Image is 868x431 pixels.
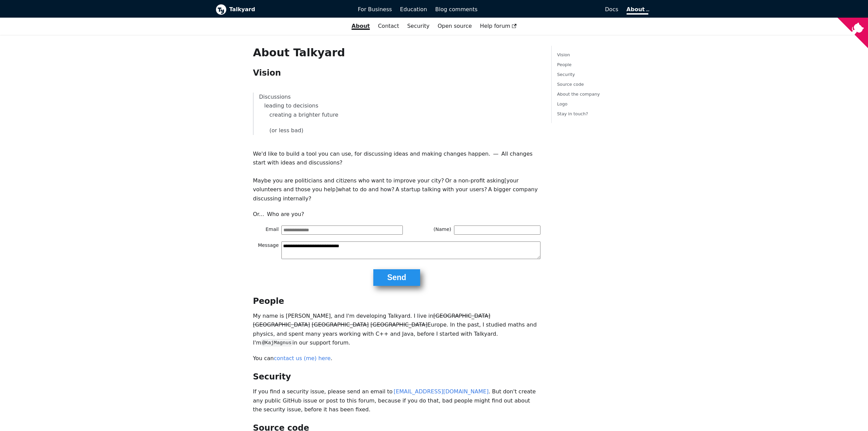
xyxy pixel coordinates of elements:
strike: [GEOGRAPHIC_DATA] [433,313,490,319]
a: Source code [557,82,584,87]
strike: [GEOGRAPHIC_DATA] [253,321,310,328]
span: Email [253,226,281,234]
a: About [627,6,648,15]
a: Contact [374,20,403,32]
strike: [GEOGRAPHIC_DATA] [371,321,428,328]
a: About [348,20,374,32]
p: My name is [PERSON_NAME], and I'm developing Talkyard. I live in Europe. In the past, I studied m... [253,312,540,348]
h2: Security [253,372,540,382]
h2: People [253,296,540,306]
code: @KajMagnus [261,339,293,346]
p: If you find a security issue, please send an email to . But don't create any public GitHub issue ... [253,387,540,414]
p: Maybe you are politicians and citizens who want to improve your city? Or a non-profit asking [you... [253,176,540,203]
a: About the company [557,92,600,97]
a: Blog comments [431,4,482,15]
a: People [557,62,572,67]
a: Vision [557,52,570,57]
input: Email [281,226,403,234]
a: Logo [557,101,568,106]
a: Docs [481,4,622,15]
input: (Name) [454,226,540,234]
strike: [GEOGRAPHIC_DATA] [312,321,369,328]
a: For Business [354,4,396,15]
a: Stay in touch? [557,111,588,116]
img: Talkyard logo [216,4,226,15]
p: Discussions leading to decisions creating a brighter future [259,93,535,119]
a: Talkyard logoTalkyard [216,4,348,15]
a: Open source [434,20,476,32]
span: For Business [358,6,392,13]
span: (Name) [426,226,454,234]
a: [EMAIL_ADDRESS][DOMAIN_NAME] [394,388,489,395]
p: Or... Who are you? [253,210,540,219]
span: Education [400,6,427,13]
h2: Vision [253,68,540,78]
p: You can . [253,354,540,363]
span: Blog comments [435,6,478,13]
a: Security [403,20,434,32]
textarea: Message [281,241,540,259]
span: Docs [605,6,618,13]
a: contact us (me) here [274,355,331,361]
a: Security [557,72,575,77]
button: Send [373,269,420,286]
a: Help forum [476,20,521,32]
b: Talkyard [229,5,348,14]
span: Help forum [480,23,517,29]
h1: About Talkyard [253,46,540,59]
a: Education [396,4,431,15]
p: (or less bad) [259,126,535,135]
span: Message [253,241,281,259]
